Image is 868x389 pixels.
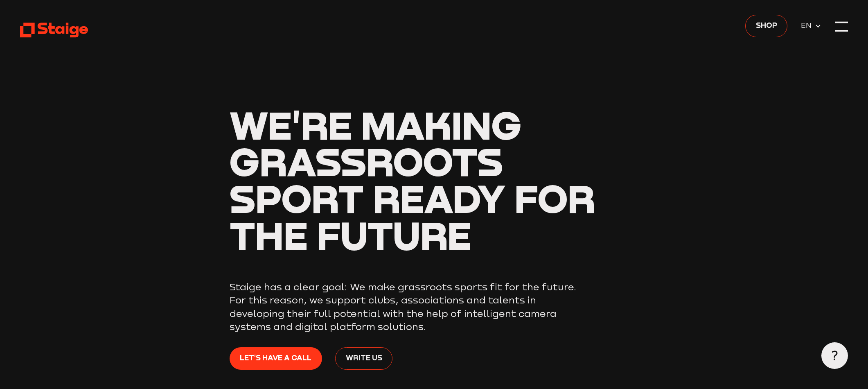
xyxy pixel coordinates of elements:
[801,20,815,32] span: EN
[230,280,577,334] p: Staige has a clear goal: We make grassroots sports fit for the future. For this reason, we suppor...
[346,352,382,364] span: Write us
[240,352,311,364] span: Let's have a call
[756,20,777,32] span: Shop
[335,347,392,370] a: Write us
[230,102,595,258] span: We're making grassroots sport ready for the future
[230,347,322,370] a: Let's have a call
[745,15,787,37] a: Shop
